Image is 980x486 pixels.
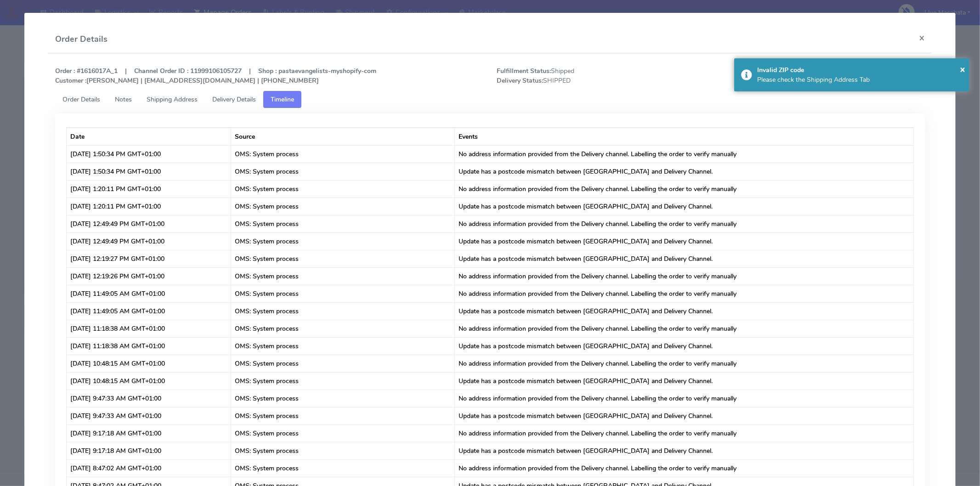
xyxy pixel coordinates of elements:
td: Update has a postcode mismatch between [GEOGRAPHIC_DATA] and Delivery Channel. [455,372,913,390]
div: Invalid ZIP code [757,65,963,75]
span: Timeline [271,95,294,104]
strong: Delivery Status: [497,76,543,85]
td: [DATE] 12:49:49 PM GMT+01:00 [67,215,231,232]
td: [DATE] 10:48:15 AM GMT+01:00 [67,372,231,390]
strong: Order : #1616017A_1 | Channel Order ID : 11999106105727 | Shop : pastaevangelists-myshopify-com [... [55,67,376,85]
td: OMS: System process [231,407,455,424]
td: [DATE] 12:19:26 PM GMT+01:00 [67,267,231,285]
ul: Tabs [55,91,925,108]
span: Shipping Address [147,95,198,104]
td: Update has a postcode mismatch between [GEOGRAPHIC_DATA] and Delivery Channel. [455,232,913,250]
td: [DATE] 11:49:05 AM GMT+01:00 [67,302,231,320]
td: Update has a postcode mismatch between [GEOGRAPHIC_DATA] and Delivery Channel. [455,163,913,180]
td: [DATE] 11:18:38 AM GMT+01:00 [67,337,231,355]
td: No address information provided from the Delivery channel. Labelling the order to verify manually [455,355,913,372]
strong: Customer : [55,76,86,85]
td: No address information provided from the Delivery channel. Labelling the order to verify manually [455,145,913,163]
td: OMS: System process [231,390,455,407]
td: OMS: System process [231,320,455,337]
td: OMS: System process [231,267,455,285]
td: No address information provided from the Delivery channel. Labelling the order to verify manually [455,424,913,442]
td: Update has a postcode mismatch between [GEOGRAPHIC_DATA] and Delivery Channel. [455,198,913,215]
td: No address information provided from the Delivery channel. Labelling the order to verify manually [455,390,913,407]
button: Close [960,62,965,76]
td: OMS: System process [231,198,455,215]
td: OMS: System process [231,424,455,442]
td: [DATE] 11:18:38 AM GMT+01:00 [67,320,231,337]
span: Order Details [62,95,100,104]
td: Update has a postcode mismatch between [GEOGRAPHIC_DATA] and Delivery Channel. [455,337,913,355]
h4: Order Details [55,33,108,45]
td: Update has a postcode mismatch between [GEOGRAPHIC_DATA] and Delivery Channel. [455,442,913,459]
td: [DATE] 1:20:11 PM GMT+01:00 [67,198,231,215]
td: OMS: System process [231,302,455,320]
td: Update has a postcode mismatch between [GEOGRAPHIC_DATA] and Delivery Channel. [455,302,913,320]
td: OMS: System process [231,372,455,390]
td: No address information provided from the Delivery channel. Labelling the order to verify manually [455,215,913,232]
div: Please check the Shipping Address Tab [757,75,963,85]
td: Update has a postcode mismatch between [GEOGRAPHIC_DATA] and Delivery Channel. [455,407,913,424]
strong: Fulfillment Status: [497,67,551,75]
span: Notes [115,95,132,104]
td: Update has a postcode mismatch between [GEOGRAPHIC_DATA] and Delivery Channel. [455,250,913,267]
td: OMS: System process [231,285,455,302]
td: [DATE] 1:50:34 PM GMT+01:00 [67,145,231,163]
span: Delivery Details [212,95,256,104]
th: Events [455,128,913,145]
td: No address information provided from the Delivery channel. Labelling the order to verify manually [455,285,913,302]
th: Source [231,128,455,145]
td: [DATE] 1:50:34 PM GMT+01:00 [67,163,231,180]
td: OMS: System process [231,459,455,477]
td: OMS: System process [231,232,455,250]
td: [DATE] 10:48:15 AM GMT+01:00 [67,355,231,372]
td: [DATE] 12:19:27 PM GMT+01:00 [67,250,231,267]
span: × [960,63,965,75]
td: OMS: System process [231,250,455,267]
td: OMS: System process [231,355,455,372]
td: No address information provided from the Delivery channel. Labelling the order to verify manually [455,459,913,477]
button: Close [912,26,932,50]
td: OMS: System process [231,163,455,180]
td: [DATE] 8:47:02 AM GMT+01:00 [67,459,231,477]
td: [DATE] 9:17:18 AM GMT+01:00 [67,442,231,459]
td: OMS: System process [231,215,455,232]
td: OMS: System process [231,337,455,355]
td: [DATE] 9:47:33 AM GMT+01:00 [67,407,231,424]
td: OMS: System process [231,180,455,198]
th: Date [67,128,231,145]
td: No address information provided from the Delivery channel. Labelling the order to verify manually [455,320,913,337]
td: [DATE] 12:49:49 PM GMT+01:00 [67,232,231,250]
td: [DATE] 11:49:05 AM GMT+01:00 [67,285,231,302]
td: No address information provided from the Delivery channel. Labelling the order to verify manually [455,267,913,285]
td: [DATE] 9:47:33 AM GMT+01:00 [67,390,231,407]
span: Shipped SHIPPED [490,66,711,85]
td: [DATE] 9:17:18 AM GMT+01:00 [67,424,231,442]
td: No address information provided from the Delivery channel. Labelling the order to verify manually [455,180,913,198]
td: OMS: System process [231,145,455,163]
td: [DATE] 1:20:11 PM GMT+01:00 [67,180,231,198]
td: OMS: System process [231,442,455,459]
